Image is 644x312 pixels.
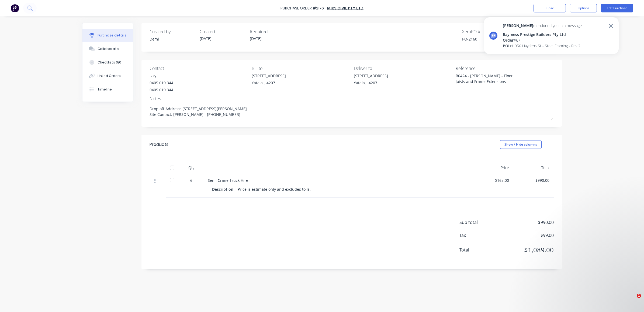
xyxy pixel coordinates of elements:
[98,46,119,51] div: Collaborate
[570,4,597,12] button: Options
[150,36,195,42] div: Demi
[503,43,508,48] span: PO
[98,73,121,78] div: Linked Orders
[150,28,195,35] div: Created by
[354,65,452,72] div: Deliver to
[513,162,554,173] div: Total
[252,73,286,79] div: [STREET_ADDRESS]
[500,219,554,226] span: $990.00
[456,73,523,85] textarea: B0424 - [PERSON_NAME] - Floor Joists and Frame Extensions
[281,5,327,11] div: Purchase Order #2176 -
[354,80,388,86] div: Yatala, , 4207
[82,69,133,83] button: Linked Orders
[150,103,554,120] textarea: Drop off Address: [STREET_ADDRESS][PERSON_NAME] Site Contact: [PERSON_NAME] - [PHONE_NUMBER]
[150,73,173,79] div: Izzy
[208,177,469,183] div: Semi Crane Truck Hire
[500,245,554,255] span: $1,089.00
[11,4,19,12] img: Factory
[212,185,238,193] div: Description
[456,65,554,72] div: Reference
[503,38,514,43] span: Order
[354,73,388,79] div: [STREET_ADDRESS]
[637,294,641,298] span: 1
[179,162,203,173] div: Qty
[150,80,173,86] div: 0405 019 344
[82,83,133,96] button: Timeline
[252,80,286,86] div: Yatala, , 4207
[626,294,639,307] iframe: Intercom live chat
[250,28,296,35] div: Required
[150,87,173,93] div: 0405 019 344
[327,5,363,11] a: MIKS CIVIL PTY LTD
[82,29,133,42] button: Purchase details
[477,177,509,183] div: $165.00
[150,95,554,102] div: Notes
[183,177,199,183] div: 6
[98,60,121,65] div: Checklists 0/0
[252,65,350,72] div: Bill to
[500,140,542,149] button: Show / Hide columns
[82,42,133,56] button: Collaborate
[534,4,566,12] button: Close
[200,28,245,35] div: Created
[150,65,248,72] div: Contact
[462,36,508,42] div: PO-2160
[503,23,582,28] div: mentioned you in a message
[98,33,126,38] div: Purchase details
[601,4,633,12] button: Edit Purchase
[98,87,112,92] div: Timeline
[150,141,168,148] div: Products
[473,162,513,173] div: Price
[500,232,554,239] span: $99.00
[459,232,500,239] span: Tax
[503,37,582,43] div: # 67
[459,219,500,226] span: Sub total
[462,28,508,35] div: Xero PO #
[518,177,549,183] div: $990.00
[503,32,582,37] div: Raymess Prestige Builders Pty Ltd
[238,185,311,193] div: Price is estimate only and excludes tolls.
[503,23,533,28] span: [PERSON_NAME]
[503,43,582,49] div: Lot 956 Haydens St - Steel Framing - Rev 2
[459,247,500,253] span: Total
[82,56,133,69] button: Checklists 0/0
